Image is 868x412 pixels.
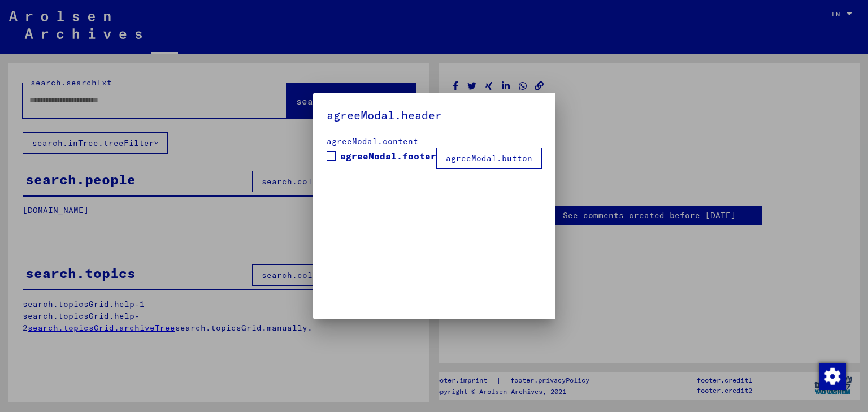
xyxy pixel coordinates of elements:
[340,149,436,163] span: agreeModal.footer
[436,148,542,169] button: agreeModal.button
[327,106,542,124] h5: agreeModal.header
[327,136,542,148] div: agreeModal.content
[818,362,845,389] div: Change consent
[819,363,846,390] img: Change consent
